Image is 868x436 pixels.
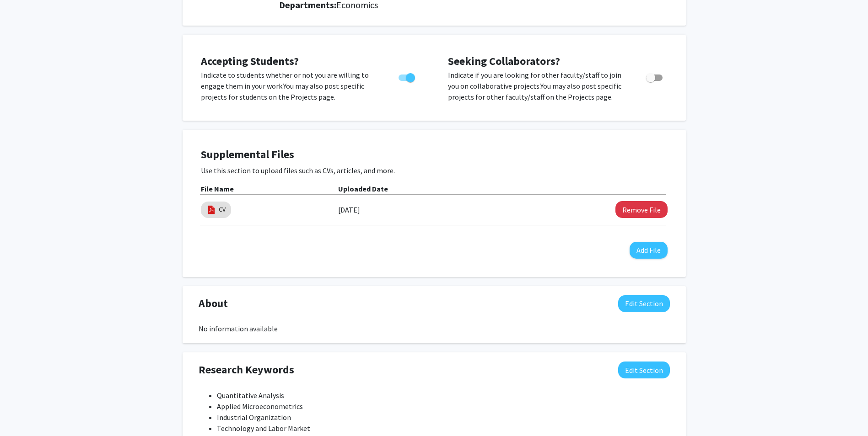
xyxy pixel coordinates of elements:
li: Industrial Organization [217,412,670,423]
b: Uploaded Date [338,184,388,193]
p: Indicate if you are looking for other faculty/staff to join you on collaborative projects. You ma... [448,69,629,102]
button: Edit Research Keywords [618,362,670,378]
span: Research Keywords [199,362,294,378]
span: Seeking Collaborators? [448,54,560,68]
div: Toggle [642,69,668,83]
button: Add File [630,242,668,259]
b: File Name [201,184,234,193]
li: Applied Microeconometrics [217,401,670,412]
li: Technology and Labor Market [217,423,670,434]
span: Accepting Students? [201,54,299,68]
p: Indicate to students whether or not you are willing to engage them in your work. You may also pos... [201,69,381,102]
iframe: Chat [7,395,39,429]
h4: Supplemental Files [201,148,668,161]
button: Edit About [618,295,670,312]
div: Toggle [395,69,420,83]
p: Use this section to upload files such as CVs, articles, and more. [201,165,668,176]
div: No information available [199,323,670,334]
li: Quantitative Analysis [217,390,670,401]
span: About [199,295,228,312]
img: pdf_icon.png [206,205,216,215]
label: [DATE] [338,202,360,218]
a: CV [219,205,226,214]
button: Remove CV File [615,201,668,218]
